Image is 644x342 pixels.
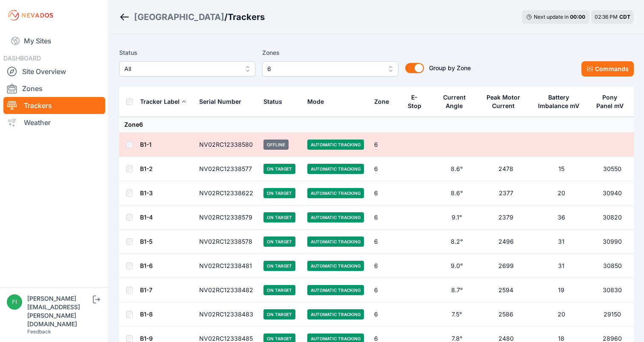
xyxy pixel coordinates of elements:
button: Mode [307,91,331,112]
td: 20 [532,302,591,327]
td: 6 [369,157,401,181]
td: 2379 [480,205,532,230]
td: NV02RC12338579 [194,205,258,230]
a: B1-1 [140,141,152,148]
button: All [119,61,255,77]
div: Status [263,97,282,106]
button: Tracker Label [140,91,186,112]
button: Status [263,91,289,112]
div: Battery Imbalance mV [537,93,581,110]
td: 2586 [480,302,532,327]
td: 2496 [480,230,532,254]
a: B1-2 [140,165,153,172]
td: 6 [369,254,401,278]
td: 2478 [480,157,532,181]
span: 02:36 PM [595,14,618,20]
td: 8.2° [434,230,480,254]
a: Site Overview [3,63,105,80]
div: Current Angle [439,93,469,110]
td: 6 [369,278,401,302]
td: Zone 6 [119,117,634,133]
a: My Sites [3,31,105,51]
button: Zone [374,91,396,112]
div: Zone [374,97,389,106]
button: Battery Imbalance mV [537,87,586,116]
td: 9.1° [434,205,480,230]
td: 31 [532,254,591,278]
td: 6 [369,133,401,157]
button: 6 [262,61,398,77]
a: Feedback [27,328,51,335]
a: B1-3 [140,189,153,197]
span: All [124,64,238,74]
span: Automatic Tracking [307,188,364,198]
span: DASHBOARD [3,54,41,62]
button: Current Angle [439,87,475,116]
button: Commands [581,61,634,77]
a: B1-8 [140,311,153,318]
span: CDT [619,14,630,20]
td: 6 [369,230,401,254]
label: Zones [262,48,398,58]
a: Trackers [3,97,105,114]
button: Pony Panel mV [596,87,629,116]
td: 29150 [591,302,634,327]
td: 30940 [591,181,634,205]
td: 6 [369,181,401,205]
label: Status [119,48,255,58]
button: E-Stop [406,87,429,116]
div: E-Stop [406,93,423,110]
div: 00 : 00 [570,14,585,20]
div: [GEOGRAPHIC_DATA] [134,11,224,23]
td: 6 [369,302,401,327]
td: 8.7° [434,278,480,302]
td: 8.6° [434,157,480,181]
span: Automatic Tracking [307,285,364,295]
div: Peak Motor Current [485,93,522,110]
span: On Target [263,237,295,247]
button: Peak Motor Current [485,87,527,116]
td: NV02RC12338483 [194,302,258,327]
a: Weather [3,114,105,131]
td: NV02RC12338580 [194,133,258,157]
span: Automatic Tracking [307,140,364,150]
span: Automatic Tracking [307,261,364,271]
nav: Breadcrumb [119,6,265,28]
span: Offline [263,140,289,150]
td: NV02RC12338578 [194,230,258,254]
a: B1-9 [140,335,153,342]
td: 7.5° [434,302,480,327]
img: fidel.lopez@prim.com [7,294,22,310]
span: Group by Zone [429,64,471,71]
td: NV02RC12338481 [194,254,258,278]
span: 6 [267,64,381,74]
span: On Target [263,164,295,174]
a: B1-4 [140,214,153,221]
td: 36 [532,205,591,230]
a: B1-6 [140,262,153,269]
td: 30990 [591,230,634,254]
span: On Target [263,188,295,198]
div: [PERSON_NAME][EMAIL_ADDRESS][PERSON_NAME][DOMAIN_NAME] [27,294,91,328]
button: Serial Number [199,91,248,112]
td: 2594 [480,278,532,302]
td: 30850 [591,254,634,278]
span: On Target [263,309,295,319]
span: Automatic Tracking [307,309,364,319]
td: NV02RC12338577 [194,157,258,181]
img: Nevados [7,9,54,22]
span: On Target [263,212,295,222]
a: B1-7 [140,286,152,294]
td: 2699 [480,254,532,278]
span: Next update in [534,14,569,20]
td: 30550 [591,157,634,181]
div: Tracker Label [140,97,180,106]
td: 30820 [591,205,634,230]
td: 9.0° [434,254,480,278]
td: 20 [532,181,591,205]
h3: Trackers [228,11,265,23]
td: NV02RC12338622 [194,181,258,205]
td: 6 [369,205,401,230]
a: B1-5 [140,238,152,245]
div: Mode [307,97,324,106]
